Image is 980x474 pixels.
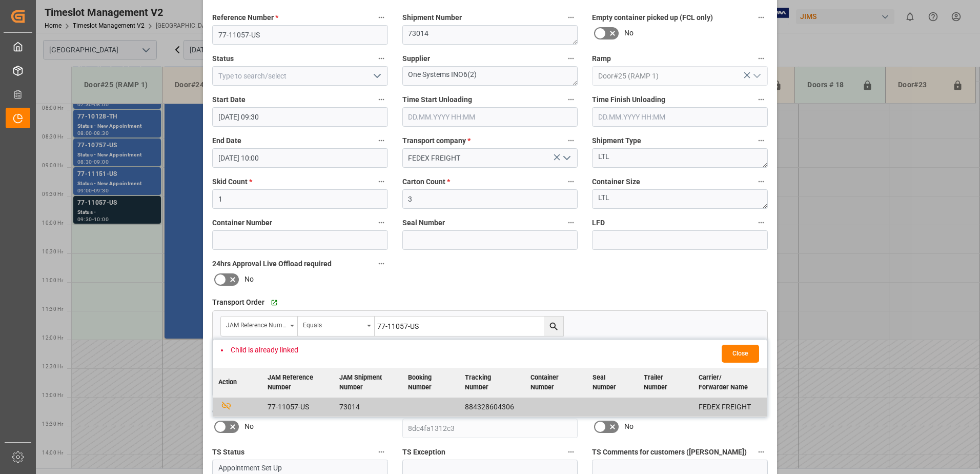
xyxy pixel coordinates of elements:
span: Supplier [402,53,430,64]
span: Transport company [402,135,471,146]
input: DD.MM.YYYY HH:MM [212,148,388,168]
span: End Date [212,135,241,146]
button: TS Comments for customers ([PERSON_NAME]) [754,445,768,459]
span: Shipment Type [592,135,641,146]
button: Start Date [375,93,388,106]
textarea: LTL [592,189,768,209]
button: Carton Count * [564,175,578,188]
button: Skid Count * [375,175,388,188]
button: End Date [375,134,388,147]
input: DD.MM.YYYY HH:MM [592,107,768,127]
button: LFD [754,216,768,229]
button: Container Number [375,216,388,229]
span: Ramp [592,53,611,64]
span: No [624,421,634,432]
span: No [244,421,254,432]
button: TS Exception [564,445,578,459]
button: Transport company * [564,134,578,147]
button: Time Start Unloading [564,93,578,106]
button: 24hrs Approval Live Offload required [375,257,388,270]
th: Carrier/ Forwarder Name [693,368,767,398]
textarea: 73014 [402,25,578,45]
span: 24hrs Approval Live Offload required [212,259,332,269]
td: 884328604306 [460,398,525,417]
th: Seal Number [587,368,639,398]
span: email notification [212,406,270,417]
span: TS Comments for customers ([PERSON_NAME]) [592,447,747,458]
th: Tracking Number [460,368,525,398]
button: open menu [369,68,384,84]
button: Container Size [754,175,768,188]
td: 77-11057-US [262,398,334,417]
textarea: LTL [592,148,768,168]
button: Empty container picked up (FCL only) [754,11,768,24]
th: Trailer Number [639,368,693,398]
span: Container Size [592,176,640,187]
button: Reference Number * [375,11,388,24]
span: LFD [592,218,605,228]
th: JAM Reference Number [262,368,334,398]
span: No [624,28,634,38]
div: JAM Reference Number [226,318,287,330]
input: Type to search [375,317,563,336]
input: DD.MM.YYYY HH:MM [402,107,578,127]
textarea: One Systems INO6(2) [402,66,578,86]
input: Type to search/select [592,66,768,86]
button: Seal Number [564,216,578,229]
span: Reference Number [212,12,278,23]
button: Shipment Number [564,11,578,24]
span: Skid Count [212,176,252,187]
button: open menu [298,317,375,336]
span: Container Number [212,218,272,228]
input: Type to search/select [212,66,388,86]
button: search button [544,317,563,336]
div: Equals [303,318,363,330]
span: Time Start Unloading [402,94,472,105]
button: open menu [748,68,764,84]
button: TS Status [375,445,388,459]
th: Booking Number [403,368,460,398]
td: 73014 [334,398,403,417]
button: open menu [221,317,298,336]
li: Child is already linked [221,345,298,363]
span: Status [212,53,234,64]
button: open menu [559,150,574,166]
span: Empty container picked up (FCL only) [592,12,713,23]
button: Status [375,52,388,65]
button: Shipment Type [754,134,768,147]
input: DD.MM.YYYY HH:MM [212,107,388,127]
th: Action [213,368,262,398]
span: Seal Number [402,218,445,228]
span: No [244,274,254,285]
span: Shipment Number [402,12,462,23]
span: TS Status [212,447,244,458]
span: Time Finish Unloading [592,94,665,105]
td: FEDEX FREIGHT [693,398,767,417]
button: Time Finish Unloading [754,93,768,106]
button: Supplier [564,52,578,65]
span: Start Date [212,94,246,105]
span: Carton Count [402,176,450,187]
span: Transport Order [212,297,264,308]
th: JAM Shipment Number [334,368,403,398]
button: Ramp [754,52,768,65]
th: Container Number [525,368,587,398]
span: TS Exception [402,447,445,458]
button: Close [722,345,759,363]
